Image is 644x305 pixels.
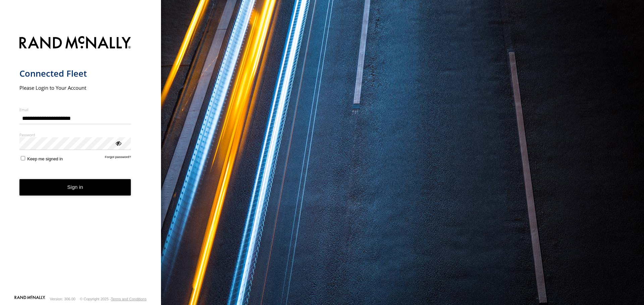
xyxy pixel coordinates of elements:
button: Sign in [19,179,131,196]
h2: Please Login to Your Account [19,84,131,91]
label: Password [19,132,131,137]
div: ViewPassword [115,140,121,146]
div: © Copyright 2025 - [80,297,147,301]
div: Version: 306.00 [50,297,75,301]
form: main [19,32,142,295]
span: Keep me signed in [27,156,63,161]
a: Visit our Website [14,296,45,302]
h1: Connected Fleet [19,68,131,79]
input: Keep me signed in [21,156,25,160]
img: Rand McNally [19,35,131,52]
label: Email [19,107,131,112]
a: Terms and Conditions [111,297,147,301]
a: Forgot password? [105,155,131,161]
